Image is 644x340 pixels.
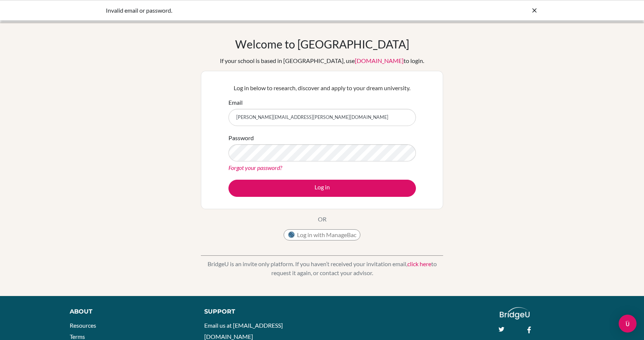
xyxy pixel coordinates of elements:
[619,315,637,333] div: Open Intercom Messenger
[228,164,282,171] a: Forgot your password?
[355,57,404,64] a: [DOMAIN_NAME]
[228,84,416,92] p: Log in below to research, discover and apply to your dream university.
[500,307,530,319] img: logo_white@2x-f4f0deed5e89b7ecb1c2cc34c3e3d731f90f0f143d5ea2071677605dd97b5244.png
[204,322,283,340] a: Email us at [EMAIL_ADDRESS][DOMAIN_NAME]
[70,333,85,340] a: Terms
[407,260,431,267] a: click here
[318,215,326,224] p: OR
[70,322,96,329] a: Resources
[284,229,360,240] button: Log in with ManageBac
[204,307,314,316] div: Support
[235,37,409,51] h1: Welcome to [GEOGRAPHIC_DATA]
[201,259,443,277] p: BridgeU is an invite only platform. If you haven’t received your invitation email, to request it ...
[228,180,416,197] button: Log in
[106,6,426,15] div: Invalid email or password.
[228,98,243,107] label: Email
[70,307,187,316] div: About
[228,133,254,142] label: Password
[220,56,424,65] div: If your school is based in [GEOGRAPHIC_DATA], use to login.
